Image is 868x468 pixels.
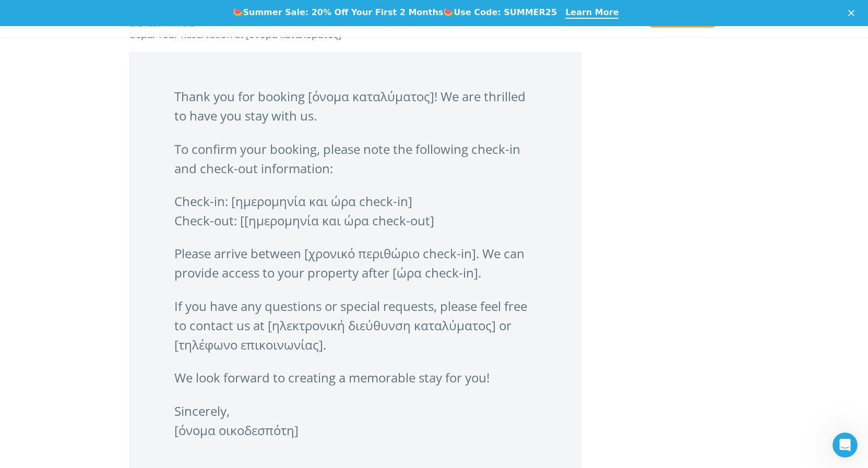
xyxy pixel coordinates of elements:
p: Thank you for booking [όνομα καταλύματος]! We are thrilled to have you stay with us. [174,87,536,125]
b: Summer Sale: 20% Off Your First 2 Months [243,7,444,17]
p: Sincerely, [όνομα οικοδεσπότη] [174,401,536,440]
iframe: Intercom live chat [833,433,858,458]
b: Use Code: SUMMER25 [454,7,557,17]
span: Θέμα: Your Reservation at [όνομα καταλύματος] [129,28,341,41]
a: Learn More [565,7,619,19]
p: To confirm your booking, please note the following check-in and check-out information: [174,139,536,178]
p: If you have any questions or special requests, please feel free to contact us at [ηλεκτρονική διε... [174,296,536,354]
div: Close [848,9,859,16]
div: 🍉 🍉 [233,7,557,18]
p: We look forward to creating a memorable stay for you! [174,368,536,387]
p: Please arrive between [χρονικό περιθώριο check-in]. We can provide access to your property after ... [174,244,536,282]
p: Check-in: [ημερομηνία και ώρα check-in] Check-out: [[ημερομηνία και ώρα check-out] [174,191,536,230]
